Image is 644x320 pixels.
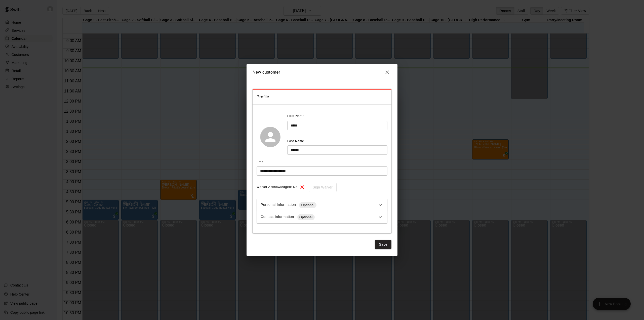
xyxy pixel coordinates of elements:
[287,139,304,143] span: Last Name
[299,203,316,208] span: Optional
[261,214,377,220] div: Contact Information
[257,211,387,223] div: Contact InformationOptional
[261,202,377,208] div: Personal Information
[305,183,337,192] div: To sign waivers in admin, this feature must be enabled in general settings
[257,183,298,191] span: Waiver Acknowledged: No
[287,112,305,120] span: First Name
[257,160,265,164] span: Email
[297,215,315,220] span: Optional
[257,199,387,211] div: Personal InformationOptional
[375,240,391,249] button: Save
[253,69,280,76] h6: New customer
[257,94,387,100] span: Profile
